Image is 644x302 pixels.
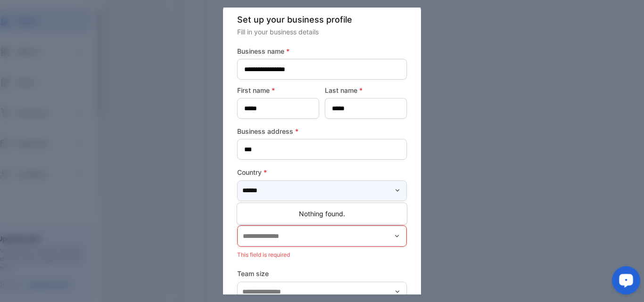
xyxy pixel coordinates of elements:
p: Fill in your business details [237,27,407,37]
label: Business address [237,126,407,136]
label: First name [237,85,319,95]
label: Business name [237,46,407,56]
div: Nothing found. [237,205,407,222]
label: Last name [325,85,407,95]
label: Country [237,167,407,177]
p: Set up your business profile [237,13,407,26]
label: Team size [237,269,407,278]
p: This field is required [237,249,407,261]
iframe: LiveChat chat widget [604,262,644,302]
